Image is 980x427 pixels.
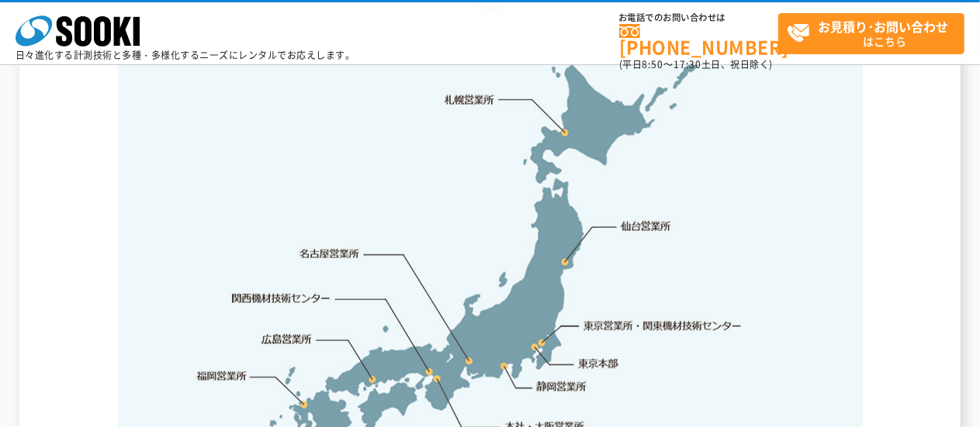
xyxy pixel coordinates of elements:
[819,17,949,36] strong: お見積り･お問い合わせ
[621,219,671,234] a: 仙台営業所
[196,368,247,384] a: 福岡営業所
[619,57,773,71] span: (平日 ～ 土日、祝日除く)
[787,14,964,53] span: はこちら
[619,13,778,22] span: お電話でのお問い合わせは
[232,291,331,306] a: 関西機材技術センター
[262,331,313,346] a: 広島営業所
[674,57,701,71] span: 17:30
[642,57,664,71] span: 8:50
[778,13,964,54] a: お見積り･お問い合わせはこちら
[584,318,743,333] a: 東京営業所・関東機材技術センター
[445,91,495,107] a: 札幌営業所
[579,356,619,372] a: 東京本部
[300,246,360,262] a: 名古屋営業所
[536,379,587,394] a: 静岡営業所
[16,50,355,60] p: 日々進化する計測技術と多種・多様化するニーズにレンタルでお応えします。
[619,24,778,56] a: [PHONE_NUMBER]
